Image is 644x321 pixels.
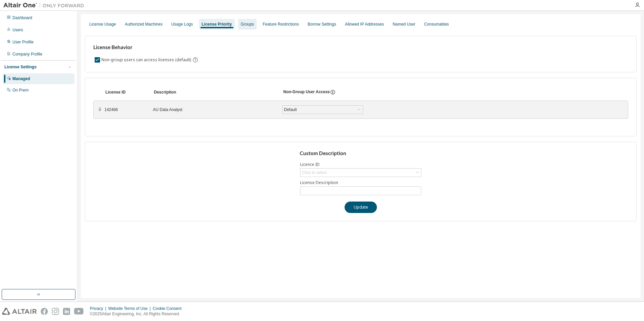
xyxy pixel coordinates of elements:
div: AU Data Analyst [153,107,274,112]
div: On Prem [12,87,29,93]
img: linkedin.svg [63,308,70,315]
img: altair_logo.svg [2,308,37,315]
div: 142466 [104,107,145,112]
div: Borrow Settings [308,22,336,27]
div: Named User [393,22,415,27]
div: Groups [241,22,254,27]
div: User Profile [12,39,34,45]
div: Feature Restrictions [263,22,299,27]
div: Company Profile [12,51,42,57]
div: Allowed IP Addresses [345,22,384,27]
div: License Priority [202,22,232,27]
img: instagram.svg [52,308,59,315]
div: Non-Group User Access [283,89,330,95]
div: License Usage [89,22,116,27]
label: Non-group users can access licenses (default) [101,56,192,64]
img: youtube.svg [74,308,84,315]
div: License Settings [4,64,36,70]
div: Website Terms of Use [108,306,153,311]
div: Click to select [300,169,421,177]
div: Consumables [424,22,449,27]
div: Usage Logs [171,22,193,27]
h3: License Behavior [93,44,197,51]
div: Managed [12,76,30,81]
div: Default [283,106,363,114]
img: Altair One [3,2,88,9]
label: License Description [300,180,421,185]
div: License ID [105,90,146,95]
div: Authorized Machines [125,22,162,27]
div: Users [12,27,23,33]
div: Privacy [90,306,108,311]
div: ⠿ [98,107,102,112]
div: Dashboard [12,15,32,21]
div: Cookie Consent [153,306,185,311]
svg: By default any user not assigned to any group can access any license. Turn this setting off to di... [192,57,198,63]
div: Click to select [302,170,327,175]
p: © 2025 Altair Engineering, Inc. All Rights Reserved. [90,311,186,317]
div: Default [283,106,298,113]
h3: Custom Description [300,150,422,157]
label: Licence ID [300,162,421,167]
img: facebook.svg [41,308,48,315]
div: Description [154,90,275,95]
button: Update [345,202,377,213]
